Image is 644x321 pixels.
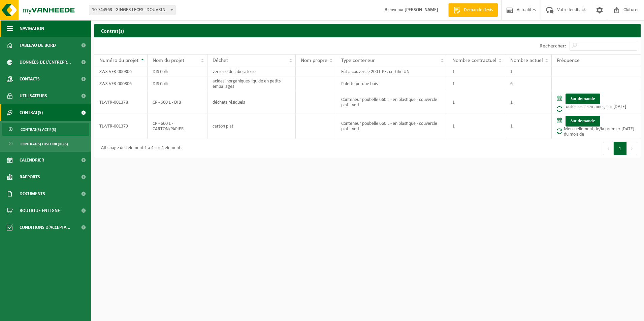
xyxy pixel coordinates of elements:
[20,87,47,104] span: Utilisateurs
[20,152,44,169] span: Calendrier
[148,76,207,91] td: DIS Colli
[21,123,56,136] span: Contrat(s) actif(s)
[301,58,327,63] span: Nom propre
[2,137,89,150] a: Contrat(s) historique(s)
[20,219,70,236] span: Conditions d'accepta...
[405,7,438,12] strong: [PERSON_NAME]
[207,91,296,113] td: déchets résiduels
[89,5,175,15] span: 10-744963 - GINGER LECES - DOUVRIN
[148,113,207,139] td: CP - 660 L - CARTON/PAPIER
[20,104,43,121] span: Contrat(s)
[20,71,40,87] span: Contacts
[447,91,505,113] td: 1
[510,58,543,63] span: Nombre actuel
[557,58,580,63] span: Fréquence
[447,76,505,91] td: 1
[505,113,552,139] td: 1
[505,76,552,91] td: 6
[153,58,184,63] span: Nom du projet
[148,67,207,76] td: DIS Colli
[447,113,505,139] td: 1
[20,20,44,37] span: Navigation
[89,5,175,15] span: 10-744963 - GINGER LECES - DOUVRIN
[98,142,182,154] div: Affichage de l'élément 1 à 4 sur 4 éléments
[614,142,627,155] button: 1
[447,67,505,76] td: 1
[566,116,600,127] a: Sur demande
[207,76,296,91] td: acides inorganiques liquide en petits emballages
[20,37,56,54] span: Tableau de bord
[21,138,68,150] span: Contrat(s) historique(s)
[505,67,552,76] td: 1
[94,67,148,76] td: SWS-VFR-000806
[213,58,228,63] span: Déchet
[627,142,637,155] button: Next
[20,54,71,71] span: Données de l'entrepr...
[552,113,641,139] td: Mensuellement, le/la premier [DATE] du mois de
[505,91,552,113] td: 1
[336,91,447,113] td: Conteneur poubelle 660 L - en plastique - couvercle plat - vert
[603,142,614,155] button: Previous
[540,43,566,49] label: Rechercher:
[2,123,89,136] a: Contrat(s) actif(s)
[94,24,641,37] h2: Contrat(s)
[94,91,148,113] td: TL-VFR-001378
[552,91,641,113] td: Toutes les 2 semaines, sur [DATE]
[341,58,375,63] span: Type conteneur
[207,113,296,139] td: carton plat
[94,76,148,91] td: SWS-VFR-000806
[448,3,498,17] a: Demande devis
[336,67,447,76] td: Fût à couvercle 200 L PE, certifié UN
[20,185,45,202] span: Documents
[566,94,600,104] a: Sur demande
[94,113,148,139] td: TL-VFR-001379
[148,91,207,113] td: CP - 660 L - DIB
[336,113,447,139] td: Conteneur poubelle 660 L - en plastique - couvercle plat - vert
[462,7,494,13] span: Demande devis
[99,58,138,63] span: Numéro du projet
[20,169,40,185] span: Rapports
[207,67,296,76] td: verrerie de laboratoire
[336,76,447,91] td: Palette perdue bois
[452,58,496,63] span: Nombre contractuel
[20,202,60,219] span: Boutique en ligne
